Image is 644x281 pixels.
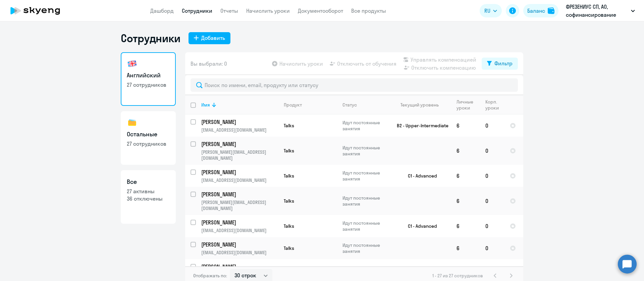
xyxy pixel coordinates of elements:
[480,237,504,259] td: 0
[201,250,278,256] p: [EMAIL_ADDRESS][DOMAIN_NAME]
[284,198,294,204] span: Talks
[191,60,227,68] span: Вы выбрали: 0
[127,140,170,147] p: 27 сотрудников
[562,3,638,19] button: ФРЕЗЕНИУС СП, АО, софинансирование
[201,241,277,248] p: [PERSON_NAME]
[201,263,277,270] p: [PERSON_NAME]
[451,165,480,187] td: 6
[201,102,210,108] div: Имя
[298,7,343,14] a: Документооборот
[342,220,388,232] p: Идут постоянные занятия
[201,140,278,148] a: [PERSON_NAME]
[121,52,176,106] a: Английский27 сотрудников
[451,237,480,259] td: 6
[284,102,302,108] div: Продукт
[432,273,483,279] span: 1 - 27 из 27 сотрудников
[485,99,504,111] div: Корп. уроки
[201,168,278,176] a: [PERSON_NAME]
[201,102,278,108] div: Имя
[127,71,170,80] h3: Английский
[485,99,500,111] div: Корп. уроки
[400,102,439,108] div: Текущий уровень
[201,219,277,226] p: [PERSON_NAME]
[484,7,490,15] span: RU
[451,215,480,237] td: 6
[127,188,170,195] p: 27 активны
[451,137,480,165] td: 6
[150,7,174,14] a: Дашборд
[342,102,388,108] div: Статус
[342,242,388,254] p: Идут постоянные занятия
[121,170,176,224] a: Все27 активны36 отключены
[127,195,170,202] p: 36 отключены
[451,115,480,137] td: 6
[342,102,357,108] div: Статус
[201,149,278,161] p: [PERSON_NAME][EMAIL_ADDRESS][DOMAIN_NAME]
[284,123,294,129] span: Talks
[201,263,278,270] a: [PERSON_NAME]
[342,120,388,132] p: Идут постоянные занятия
[121,31,180,45] h1: Сотрудники
[201,34,225,42] div: Добавить
[201,191,278,198] a: [PERSON_NAME]
[284,148,294,154] span: Talks
[201,199,278,211] p: [PERSON_NAME][EMAIL_ADDRESS][DOMAIN_NAME]
[201,127,278,133] p: [EMAIL_ADDRESS][DOMAIN_NAME]
[284,223,294,229] span: Talks
[201,241,278,248] a: [PERSON_NAME]
[566,3,628,19] p: ФРЕЗЕНИУС СП, АО, софинансирование
[342,145,388,157] p: Идут постоянные занятия
[482,58,518,70] button: Фильтр
[342,195,388,207] p: Идут постоянные занятия
[389,165,451,187] td: C1 - Advanced
[494,59,513,67] div: Фильтр
[457,99,480,111] div: Личные уроки
[191,78,518,92] input: Поиск по имени, email, продукту или статусу
[394,102,451,108] div: Текущий уровень
[189,32,230,44] button: Добавить
[246,7,290,14] a: Начислить уроки
[451,187,480,215] td: 6
[527,7,545,15] div: Баланс
[389,215,451,237] td: C1 - Advanced
[201,118,278,126] a: [PERSON_NAME]
[480,4,502,17] button: RU
[201,227,278,233] p: [EMAIL_ADDRESS][DOMAIN_NAME]
[284,102,337,108] div: Продукт
[201,168,277,176] p: [PERSON_NAME]
[127,58,138,69] img: english
[342,170,388,182] p: Идут постоянные занятия
[201,140,277,148] p: [PERSON_NAME]
[121,111,176,165] a: Остальные27 сотрудников
[351,7,386,14] a: Все продукты
[284,173,294,179] span: Talks
[127,178,170,186] h3: Все
[127,81,170,88] p: 27 сотрудников
[284,245,294,251] span: Talks
[389,115,451,137] td: B2 - Upper-Intermediate
[127,117,138,128] img: others
[480,187,504,215] td: 0
[480,137,504,165] td: 0
[201,191,277,198] p: [PERSON_NAME]
[193,273,227,279] span: Отображать по:
[480,165,504,187] td: 0
[127,130,170,139] h3: Остальные
[201,177,278,183] p: [EMAIL_ADDRESS][DOMAIN_NAME]
[480,115,504,137] td: 0
[480,215,504,237] td: 0
[201,219,278,226] a: [PERSON_NAME]
[201,118,277,126] p: [PERSON_NAME]
[523,4,558,17] button: Балансbalance
[182,7,212,14] a: Сотрудники
[457,99,475,111] div: Личные уроки
[220,7,238,14] a: Отчеты
[548,7,554,14] img: balance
